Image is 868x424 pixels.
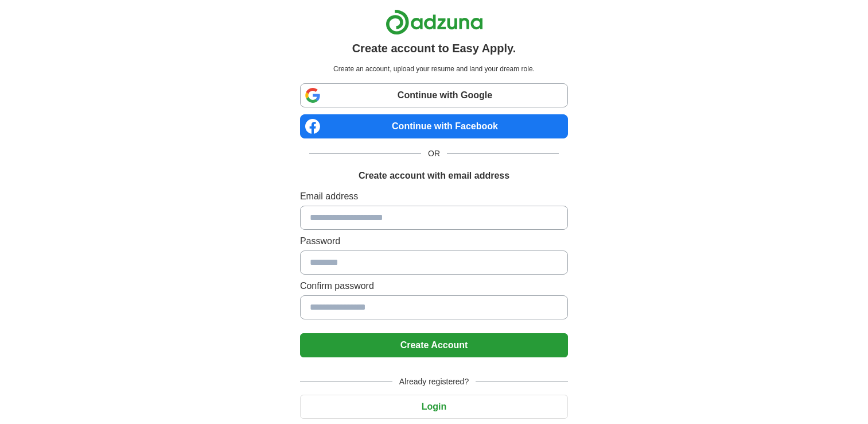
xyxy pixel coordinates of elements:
[359,169,509,183] h1: Create account with email address
[352,40,516,57] h1: Create account to Easy Apply.
[392,376,476,388] span: Already registered?
[300,395,568,419] button: Login
[300,83,568,107] a: Continue with Google
[300,234,568,248] label: Password
[300,279,568,293] label: Confirm password
[300,114,568,138] a: Continue with Facebook
[300,402,568,411] a: Login
[421,148,447,160] span: OR
[386,9,483,35] img: Adzuna logo
[302,64,566,74] p: Create an account, upload your resume and land your dream role.
[300,333,568,357] button: Create Account
[300,190,568,203] label: Email address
